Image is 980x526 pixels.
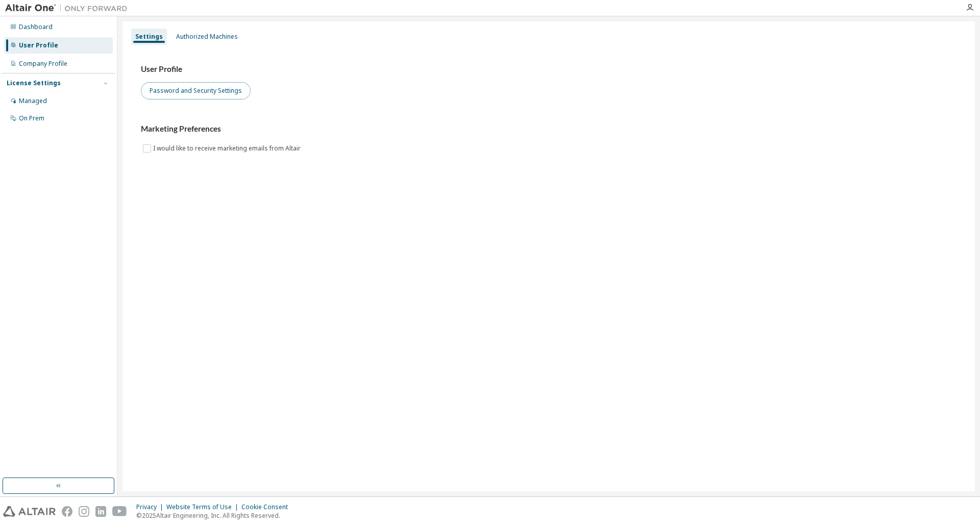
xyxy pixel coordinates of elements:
h3: User Profile [141,64,957,74]
h3: Marketing Preferences [141,124,957,134]
div: Managed [19,97,47,105]
div: Website Terms of Use [166,503,241,511]
div: Settings [135,33,163,41]
img: instagram.svg [79,506,89,517]
p: © 2025 Altair Engineering, Inc. All Rights Reserved. [136,511,294,520]
label: I would like to receive marketing emails from Altair [153,142,303,155]
div: On Prem [19,114,44,122]
img: linkedin.svg [95,506,106,517]
img: Altair One [5,3,133,13]
div: Company Profile [19,60,67,68]
div: License Settings [7,79,61,87]
div: User Profile [19,41,58,49]
img: altair_logo.svg [3,506,56,517]
img: facebook.svg [62,506,72,517]
div: Authorized Machines [176,33,238,41]
img: youtube.svg [112,506,127,517]
div: Dashboard [19,23,53,31]
button: Password and Security Settings [141,82,251,99]
div: Cookie Consent [241,503,294,511]
div: Privacy [136,503,166,511]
